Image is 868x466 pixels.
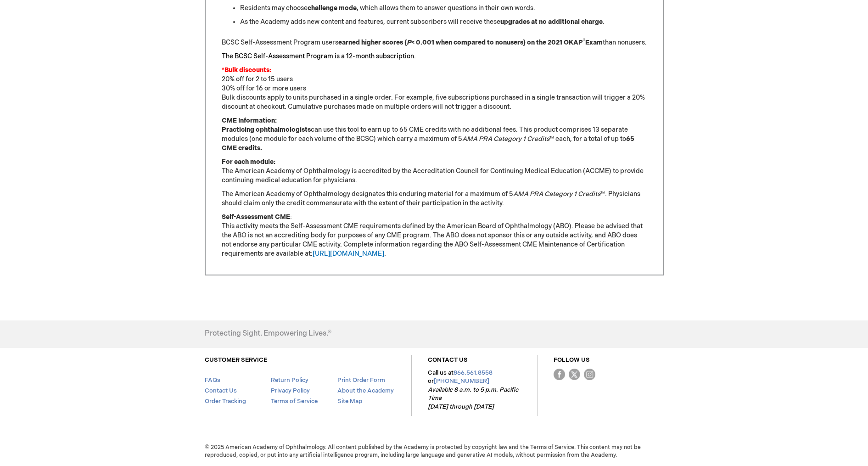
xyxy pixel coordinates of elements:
strong: Practicing ophthalmologists [222,126,311,134]
li: Residents may choose , which allows them to answer questions in their own words. [240,4,647,13]
strong: 65 CME credits. [222,135,634,152]
sup: ® [583,38,585,44]
p: BCSC Self-Assessment Program users than nonusers. [222,38,647,47]
img: instagram [584,369,595,380]
a: 866.561.8558 [454,369,493,376]
strong: For each module: [222,158,275,166]
a: Print Order Form [337,376,385,384]
strong: challenge mode [308,4,357,12]
a: About the Academy [337,387,394,394]
h4: Protecting Sight. Empowering Lives.® [205,330,331,338]
a: Return Policy [271,376,308,384]
img: Facebook [554,369,565,380]
p: 20% off for 2 to 15 users 30% off for 16 or more users Bulk discounts apply to units purchased in... [222,66,647,112]
a: Privacy Policy [271,387,310,394]
a: FOLLOW US [554,356,590,364]
a: FAQs [205,376,220,384]
strong: earned higher scores ( < 0.001 when compared to nonusers) on the 2021 OKAP Exam [338,39,603,46]
a: CUSTOMER SERVICE [205,356,267,364]
a: Contact Us [205,387,237,394]
p: : This activity meets the Self-Assessment CME requirements defined by the American Board of Ophth... [222,213,647,258]
em: Available 8 a.m. to 5 p.m. Pacific Time [DATE] through [DATE] [428,386,518,410]
p: Call us at or [428,369,521,411]
a: [PHONE_NUMBER] [434,377,489,385]
p: The American Academy of Ophthalmology designates this enduring material for a maximum of 5 ™. Phy... [222,190,647,208]
em: P [407,39,411,46]
p: The American Academy of Ophthalmology is accredited by the Accreditation Council for Continuing M... [222,157,647,185]
em: AMA PRA Category 1 Credits [513,190,600,198]
a: Terms of Service [271,398,318,405]
strong: Self-Assessment CME [222,213,290,221]
img: Twitter [569,369,580,380]
a: CONTACT US [428,356,468,364]
font: *Bulk discounts: [222,66,271,74]
a: Order Tracking [205,398,246,405]
em: AMA PRA Category 1 Credits [462,135,549,143]
span: © 2025 American Academy of Ophthalmology. All content published by the Academy is protected by co... [198,444,671,459]
font: The BCSC Self-Assessment Program is a 12-month subscription. [222,52,416,60]
a: [URL][DOMAIN_NAME] [313,250,384,258]
strong: CME Information: [222,117,277,124]
p: can use this tool to earn up to 65 CME credits with no additional fees. This product comprises 13... [222,116,647,153]
strong: upgrades at no additional charge [500,18,603,26]
a: Site Map [337,398,362,405]
li: As the Academy adds new content and features, current subscribers will receive these . [240,17,647,27]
